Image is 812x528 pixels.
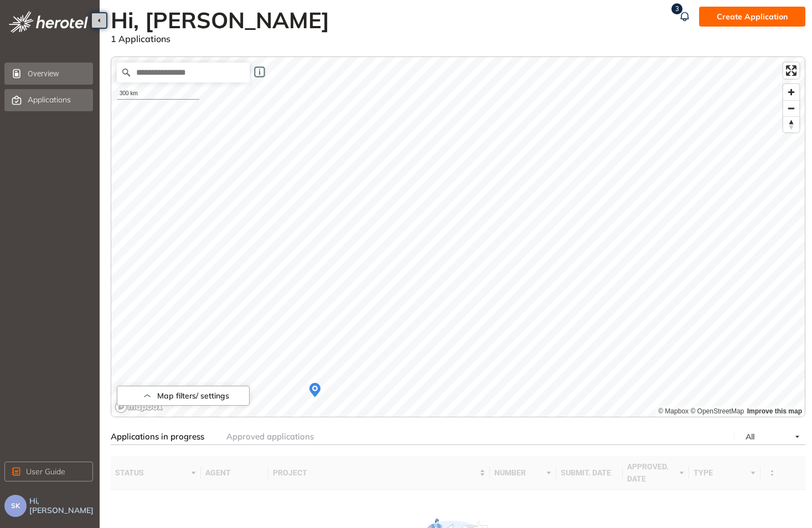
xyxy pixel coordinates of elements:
[157,391,229,401] span: Map filters/ settings
[627,460,676,485] span: approved. date
[783,63,799,79] button: Enter fullscreen
[746,432,754,442] span: All
[117,88,199,100] div: 300 km
[556,456,623,490] th: submit. date
[111,7,336,33] h2: Hi, [PERSON_NAME]
[268,456,490,490] th: project
[115,401,163,413] a: Mapbox logo
[717,11,788,23] span: Create Application
[9,11,88,33] img: logo
[694,467,748,479] span: type
[305,380,325,400] div: Map marker
[699,7,805,27] button: Create Application
[115,467,188,479] span: status
[675,5,679,13] span: 3
[4,462,93,482] button: User Guide
[111,33,170,44] span: 1 Applications
[658,407,689,415] a: Mapbox
[29,496,95,515] span: Hi, [PERSON_NAME]
[623,456,689,490] th: approved. date
[111,431,204,442] span: Applications in progress
[783,84,799,100] button: Zoom in
[4,495,27,517] button: SK
[747,407,802,415] a: Improve this map
[494,467,544,479] span: number
[273,467,477,479] span: project
[226,431,314,442] span: Approved applications
[783,100,799,116] button: Zoom out
[11,502,20,510] span: SK
[111,57,805,417] canvas: Map
[201,456,268,490] th: agent
[671,3,682,14] sup: 3
[28,63,91,85] span: Overview
[690,407,744,415] a: OpenStreetMap
[26,465,65,478] span: User Guide
[28,95,71,105] span: Applications
[689,456,761,490] th: type
[783,116,799,132] button: Reset bearing to north
[490,456,556,490] th: number
[117,386,250,406] button: Map filters/ settings
[111,456,201,490] th: status
[117,63,250,82] input: Search place...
